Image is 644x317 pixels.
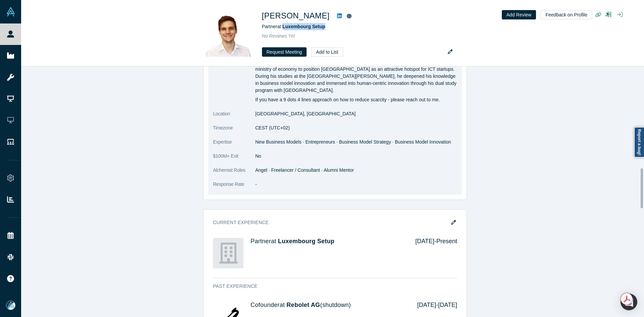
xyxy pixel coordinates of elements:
img: Alchemist Vault Logo [6,7,15,16]
img: Guy Reiffers's Profile Image [206,10,253,57]
dd: - [255,181,457,188]
span: No Reviews Yet [262,33,295,39]
div: [DATE] - Present [406,238,457,268]
img: Mia Scott's Account [6,301,15,310]
a: Luxembourg Setup [282,24,325,29]
dd: CEST (UTC+02) [255,124,457,131]
h3: Past Experience [213,283,448,290]
a: Report a bug! [634,127,644,158]
dd: Angel · Freelancer / Consultant · Alumni Mentor [255,167,457,174]
dt: Expertise [213,139,255,153]
button: Feedback on Profile [541,10,592,19]
a: Rebolet AG [286,302,320,308]
button: Request Meeting [262,47,307,57]
span: Partner at [262,24,325,29]
img: Luxembourg Setup's Logo [213,238,244,268]
dt: $100M+ Exit [213,153,255,167]
dt: Location [213,110,255,124]
h4: Partner at [251,238,406,245]
dd: No [255,153,457,160]
dt: Alchemist Roles [213,167,255,181]
button: Add Review [502,10,536,19]
h3: Current Experience [213,219,448,226]
h4: Cofounder at (shutdown) [251,302,408,309]
dt: Response Rate [213,181,255,195]
dt: Timezone [213,124,255,139]
dd: [GEOGRAPHIC_DATA], [GEOGRAPHIC_DATA] [255,110,457,117]
p: If you have a 9 dots 4 lines approach on how to reduce scarcity - please reach out to me. [255,96,457,103]
span: New Business Models · Entrepreneurs · Business Model Strategy · Business Model Innovation [255,139,451,145]
button: Add to List [311,47,343,57]
a: Luxembourg Setup [278,238,334,245]
h1: [PERSON_NAME] [262,10,330,22]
